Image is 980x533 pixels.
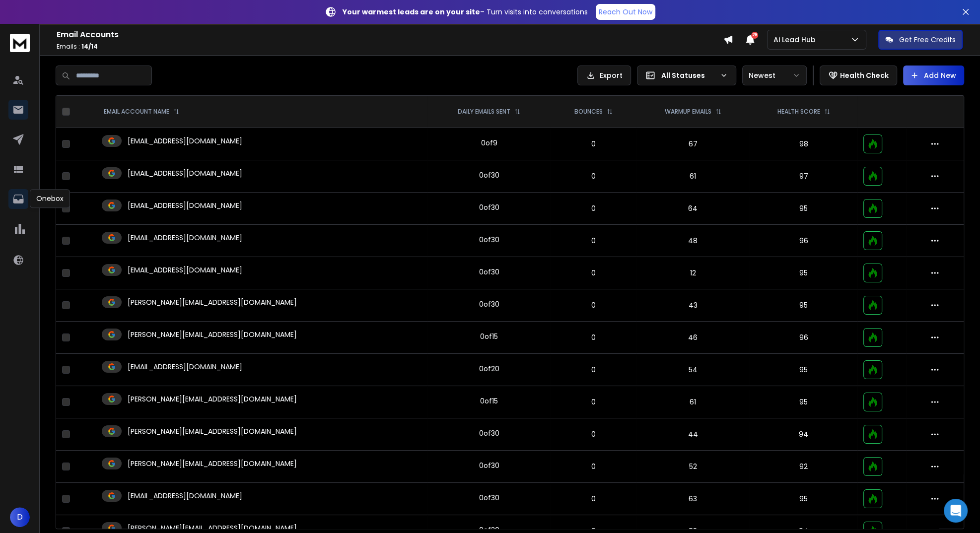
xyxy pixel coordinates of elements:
[128,136,242,146] p: [EMAIL_ADDRESS][DOMAIN_NAME]
[557,462,630,471] p: 0
[751,32,758,39] span: 29
[557,333,630,342] p: 0
[480,396,498,406] div: 0 of 15
[750,483,857,515] td: 95
[636,451,750,483] td: 52
[343,7,588,17] p: – Turn visits into conversations
[458,108,510,116] p: DAILY EMAILS SENT
[661,70,716,80] p: All Statuses
[840,70,889,80] p: Health Check
[742,66,807,85] button: Newest
[878,30,963,50] button: Get Free Credits
[944,499,968,523] div: Open Intercom Messenger
[636,225,750,257] td: 48
[128,362,242,372] p: [EMAIL_ADDRESS][DOMAIN_NAME]
[479,364,499,374] div: 0 of 20
[479,299,499,309] div: 0 of 30
[343,7,480,17] strong: Your warmest leads are on your site
[128,394,297,404] p: [PERSON_NAME][EMAIL_ADDRESS][DOMAIN_NAME]
[903,66,964,85] button: Add New
[10,507,30,527] button: D
[636,193,750,225] td: 64
[128,426,297,436] p: [PERSON_NAME][EMAIL_ADDRESS][DOMAIN_NAME]
[128,523,297,533] p: [PERSON_NAME][EMAIL_ADDRESS][DOMAIN_NAME]
[750,257,857,289] td: 95
[557,171,630,181] p: 0
[636,386,750,418] td: 61
[479,461,499,470] div: 0 of 30
[750,418,857,451] td: 94
[773,35,820,45] p: Ai Lead Hub
[636,483,750,515] td: 63
[599,7,652,17] p: Reach Out Now
[557,300,630,310] p: 0
[128,200,242,210] p: [EMAIL_ADDRESS][DOMAIN_NAME]
[750,354,857,386] td: 95
[750,289,857,322] td: 95
[750,193,857,225] td: 95
[636,322,750,354] td: 46
[636,160,750,193] td: 61
[750,225,857,257] td: 96
[750,128,857,160] td: 98
[128,233,242,243] p: [EMAIL_ADDRESS][DOMAIN_NAME]
[557,268,630,278] p: 0
[557,429,630,439] p: 0
[128,265,242,275] p: [EMAIL_ADDRESS][DOMAIN_NAME]
[636,289,750,322] td: 43
[750,386,857,418] td: 95
[481,138,497,148] div: 0 of 9
[480,332,498,341] div: 0 of 15
[479,202,499,212] div: 0 of 30
[479,493,499,503] div: 0 of 30
[128,330,297,339] p: [PERSON_NAME][EMAIL_ADDRESS][DOMAIN_NAME]
[104,108,179,116] div: EMAIL ACCOUNT NAME
[750,160,857,193] td: 97
[557,236,630,246] p: 0
[30,189,70,208] div: Onebox
[81,42,98,51] span: 14 / 14
[577,66,631,85] button: Export
[557,365,630,375] p: 0
[57,43,723,51] p: Emails :
[636,257,750,289] td: 12
[57,29,723,41] h1: Email Accounts
[479,428,499,438] div: 0 of 30
[750,451,857,483] td: 92
[820,66,897,85] button: Health Check
[899,35,956,45] p: Get Free Credits
[750,322,857,354] td: 96
[574,108,603,116] p: BOUNCES
[128,459,297,468] p: [PERSON_NAME][EMAIL_ADDRESS][DOMAIN_NAME]
[479,235,499,245] div: 0 of 30
[557,494,630,504] p: 0
[479,267,499,277] div: 0 of 30
[777,108,820,116] p: HEALTH SCORE
[596,4,655,20] a: Reach Out Now
[636,354,750,386] td: 54
[479,170,499,180] div: 0 of 30
[636,418,750,451] td: 44
[557,139,630,149] p: 0
[10,34,30,52] img: logo
[128,491,242,501] p: [EMAIL_ADDRESS][DOMAIN_NAME]
[128,168,242,178] p: [EMAIL_ADDRESS][DOMAIN_NAME]
[557,203,630,213] p: 0
[128,297,297,307] p: [PERSON_NAME][EMAIL_ADDRESS][DOMAIN_NAME]
[557,397,630,407] p: 0
[665,108,711,116] p: WARMUP EMAILS
[636,128,750,160] td: 67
